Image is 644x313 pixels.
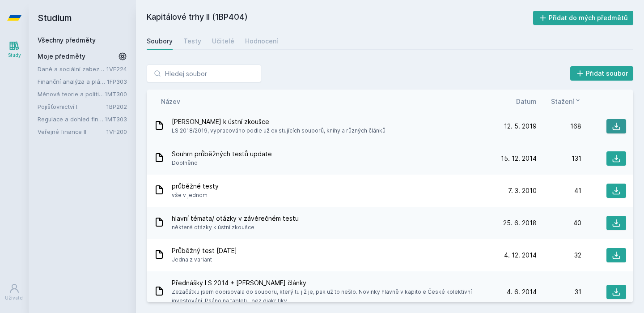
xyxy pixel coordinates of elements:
a: Pojišťovnictví I. [38,102,106,111]
a: Hodnocení [245,32,278,50]
div: 40 [537,219,581,227]
span: 7. 3. 2010 [508,186,537,195]
button: Název [161,97,180,106]
div: 32 [537,251,581,260]
a: Regulace a dohled finančního systému [38,115,105,124]
span: 4. 6. 2014 [507,287,537,296]
span: vše v jednom [172,191,219,200]
span: 12. 5. 2019 [504,122,537,131]
div: Uživatel [5,295,24,301]
span: 25. 6. 2018 [503,219,537,227]
button: Přidat do mých předmětů [533,11,634,25]
div: Soubory [147,37,173,46]
a: Veřejné finance II [38,127,106,136]
a: Učitelé [212,32,234,50]
a: Soubory [147,32,173,50]
span: Moje předměty [38,52,85,61]
span: hlavní témata/ otázky v závěrečném testu [172,214,299,223]
span: Stažení [551,97,574,106]
div: Učitelé [212,37,234,46]
span: 4. 12. 2014 [504,251,537,260]
a: Study [2,36,27,63]
a: 1BP202 [106,103,127,110]
div: Testy [183,37,201,46]
span: 15. 12. 2014 [501,154,537,163]
a: Finanční analýza a plánování podniku [38,77,107,86]
a: Uživatel [2,279,27,306]
span: Zezačátku jsem dopisovala do souboru, který tu již je, pak už to nešlo. Novinky hlavně v kapitole... [172,287,488,305]
a: 1FP303 [107,78,127,85]
input: Hledej soubor [147,64,261,82]
span: některé otázky k ústní zkoušce [172,223,299,232]
span: Přednášky LS 2014 + [PERSON_NAME] články [172,279,488,287]
button: Datum [516,97,537,106]
div: 41 [537,186,581,195]
div: 31 [537,287,581,296]
div: 131 [537,154,581,163]
h2: Kapitálové trhy II (1BP404) [147,11,533,25]
a: Testy [183,32,201,50]
span: LS 2018/2019, vypracováno podle už existujících souborů, knihy a různých článků [172,126,386,135]
span: [PERSON_NAME] k ústní zkoušce [172,117,386,126]
a: 1MT300 [105,90,127,98]
span: Jedna z variant [172,255,237,264]
a: 1VF200 [106,128,127,135]
div: 168 [537,122,581,131]
button: Přidat soubor [570,66,634,81]
div: Study [8,52,21,59]
a: Daně a sociální zabezpečení [38,64,106,73]
a: Měnová teorie a politika [38,90,105,99]
span: Souhrn průběžných testů update [172,150,272,159]
a: 1MT303 [105,116,127,123]
button: Stažení [551,97,581,106]
div: Hodnocení [245,37,278,46]
span: Průběžný test [DATE] [172,246,237,255]
span: Doplněno [172,159,272,167]
a: 1VF224 [106,65,127,73]
a: Všechny předměty [38,36,96,44]
span: průběžné testy [172,182,219,191]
